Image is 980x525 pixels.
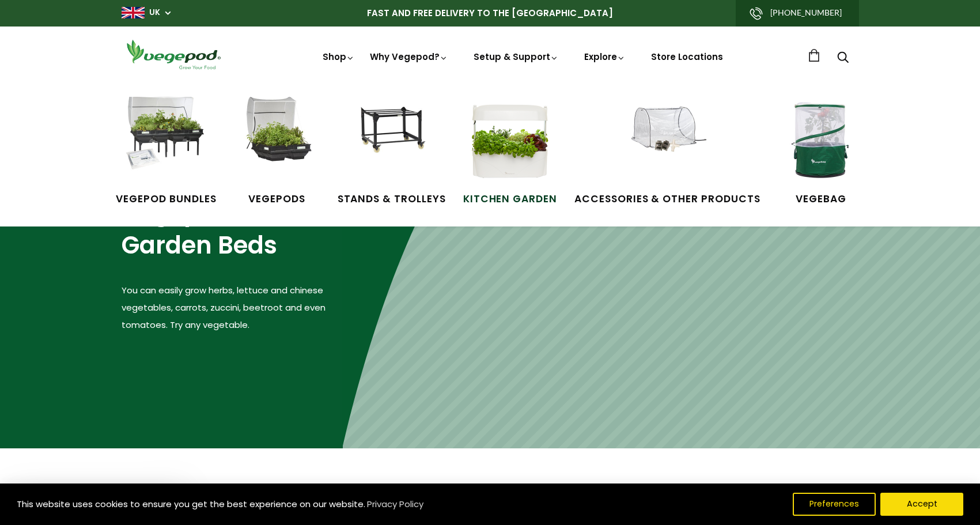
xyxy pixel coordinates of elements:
img: Kitchen Garden [467,97,553,183]
a: Store Locations [651,51,723,63]
a: Why Vegepod? [370,51,448,63]
a: Shop [323,51,355,95]
a: Setup & Support [474,51,559,63]
span: Kitchen Garden [463,192,557,207]
a: Accessories & Other Products [574,97,760,206]
img: gb_large.png [122,7,145,18]
a: Kitchen Garden [463,97,557,206]
a: Stands & Trolleys [338,97,446,206]
img: Accessories & Other Products [624,97,710,183]
a: Search [837,52,849,65]
h2: Vegepod Raised Garden Beds [122,197,343,262]
a: Privacy Policy (opens in a new tab) [365,494,425,515]
img: VegeBag [778,97,864,183]
img: Raised Garden Kits [234,97,320,183]
a: Vegepod Bundles [116,97,216,206]
button: Preferences [793,493,876,516]
img: Vegepod Bundles [123,97,209,183]
a: VegeBag [778,97,864,206]
img: Stands & Trolleys [349,97,435,183]
span: VegeBag [778,192,864,207]
span: Vegepods [234,192,320,207]
img: Vegepod [122,38,225,71]
a: UK [149,7,160,18]
a: Vegepods [234,97,320,206]
span: Stands & Trolleys [338,192,446,207]
a: Explore [584,51,626,63]
p: You can easily grow herbs, lettuce and chinese vegetables, carrots, zuccini, beetroot and even to... [122,282,343,334]
span: Accessories & Other Products [574,192,760,207]
span: This website uses cookies to ensure you get the best experience on our website. [17,498,365,510]
span: Vegepod Bundles [116,192,216,207]
button: Accept [880,493,963,516]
